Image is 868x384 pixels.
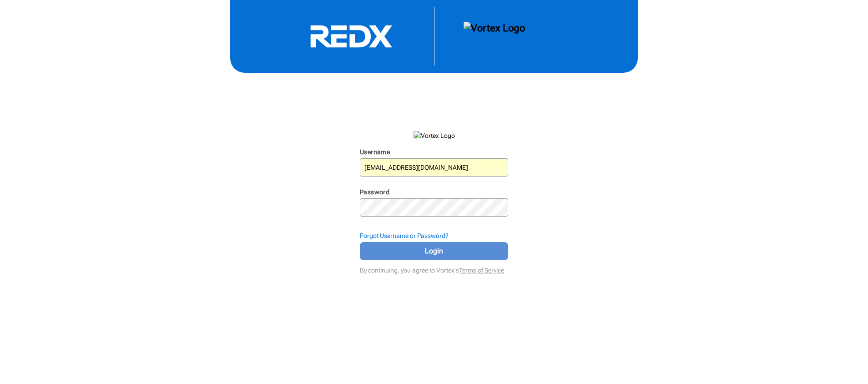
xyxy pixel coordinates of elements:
label: Username [360,148,390,156]
strong: Forgot Username or Password? [360,232,449,239]
img: Vortex Logo [414,131,455,140]
svg: RedX Logo [283,25,419,48]
button: Login [360,242,508,260]
img: Vortex Logo [464,22,525,51]
label: Password [360,188,389,196]
div: Forgot Username or Password? [360,231,508,240]
span: Login [371,246,497,257]
div: By continuing, you agree to Vortex's [360,262,508,275]
a: Terms of Service [459,267,504,274]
